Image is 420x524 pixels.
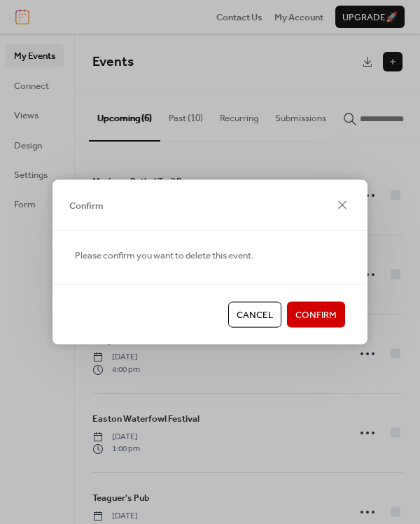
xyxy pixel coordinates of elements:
button: Confirm [287,302,345,327]
button: Cancel [228,302,281,327]
span: Cancel [237,308,273,322]
span: Please confirm you want to delete this event. [75,249,253,263]
span: Confirm [69,198,104,212]
span: Confirm [295,308,337,322]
